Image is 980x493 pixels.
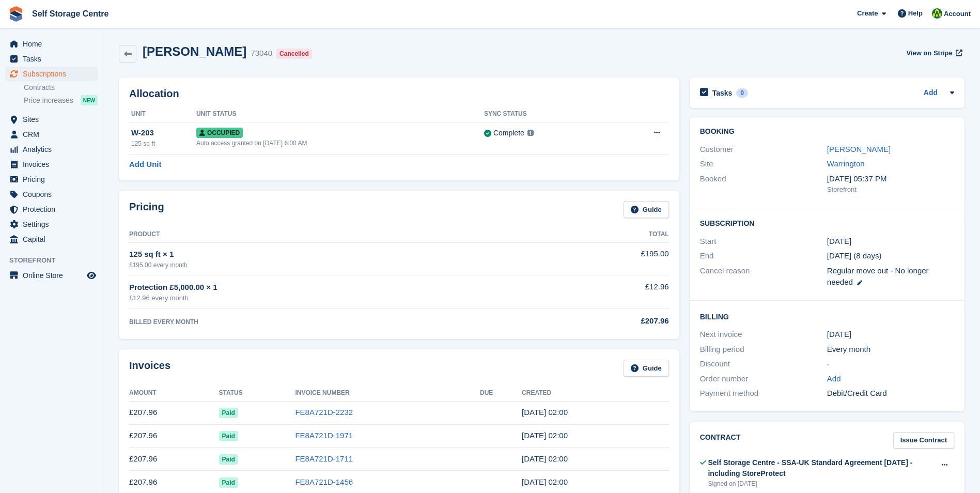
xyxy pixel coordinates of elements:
[906,48,952,58] span: View on Stripe
[700,158,827,170] div: Site
[24,83,98,93] a: Contracts
[539,242,669,275] td: £195.00
[28,5,113,22] a: Self Storage Centre
[700,144,827,156] div: Customer
[131,139,196,148] div: 125 sq ft
[700,329,827,341] div: Next invoice
[5,232,98,246] a: menu
[129,249,539,260] div: 125 sq ft × 1
[700,388,827,399] div: Payment method
[295,477,353,486] a: FE8A721D-1456
[827,358,954,370] div: -
[24,96,73,105] span: Price increases
[8,6,24,22] img: stora-icon-8386f47178a22dfd0bd8f6a31ec36ba5ce8667c1dd55bd0f319d3a0aa187defe.svg
[23,142,85,157] span: Analytics
[129,201,164,218] h2: Pricing
[700,128,954,136] h2: Booking
[129,260,539,270] div: £195.00 every month
[700,358,827,370] div: Discount
[129,106,196,122] th: Unit
[522,454,568,463] time: 2025-05-19 01:00:23 UTC
[700,250,827,262] div: End
[9,255,103,266] span: Storefront
[700,344,827,356] div: Billing period
[539,226,669,243] th: Total
[23,67,85,81] span: Subscriptions
[23,187,85,202] span: Coupons
[5,37,98,51] a: menu
[708,479,935,488] div: Signed on [DATE]
[129,401,219,424] td: £207.96
[196,128,243,138] span: Occupied
[251,48,272,59] div: 73040
[295,385,480,402] th: Invoice Number
[480,385,522,402] th: Due
[700,265,827,288] div: Cancel reason
[129,317,539,327] div: BILLED EVERY MONTH
[493,128,524,138] div: Complete
[129,385,219,402] th: Amount
[857,8,878,19] span: Create
[736,88,748,98] div: 0
[24,95,98,106] a: Price increases NEW
[23,127,85,142] span: CRM
[5,112,98,127] a: menu
[5,157,98,172] a: menu
[944,9,971,19] span: Account
[700,432,741,449] h2: Contract
[624,360,669,377] a: Guide
[484,106,613,122] th: Sync Status
[5,127,98,142] a: menu
[81,95,98,105] div: NEW
[5,52,98,66] a: menu
[23,112,85,127] span: Sites
[522,477,568,486] time: 2025-04-19 01:00:05 UTC
[143,44,246,58] h2: [PERSON_NAME]
[5,67,98,81] a: menu
[23,37,85,51] span: Home
[129,448,219,471] td: £207.96
[131,127,196,139] div: W-203
[5,202,98,217] a: menu
[129,424,219,448] td: £207.96
[827,236,851,248] time: 2025-02-19 01:00:00 UTC
[827,388,954,399] div: Debit/Credit Card
[827,145,891,153] a: [PERSON_NAME]
[219,477,238,488] span: Paid
[5,187,98,202] a: menu
[129,360,170,377] h2: Invoices
[908,8,923,19] span: Help
[23,52,85,66] span: Tasks
[219,408,238,418] span: Paid
[932,8,942,19] img: Diane Williams
[527,130,534,136] img: icon-info-grey-7440780725fd019a000dd9b08b2336e03edf1995a4989e88bcd33f0948082b44.svg
[295,454,353,463] a: FE8A721D-1711
[276,49,312,59] div: Cancelled
[924,87,938,99] a: Add
[23,157,85,172] span: Invoices
[129,88,669,100] h2: Allocation
[827,159,865,168] a: Warrington
[23,232,85,246] span: Capital
[827,266,929,287] span: Regular move out - No longer needed
[5,217,98,232] a: menu
[295,408,353,417] a: FE8A721D-2232
[827,251,882,260] span: [DATE] (8 days)
[700,218,954,228] h2: Subscription
[129,293,539,303] div: £12.96 every month
[219,431,238,441] span: Paid
[23,202,85,217] span: Protection
[23,217,85,232] span: Settings
[827,344,954,356] div: Every month
[827,173,954,185] div: [DATE] 05:37 PM
[23,172,85,187] span: Pricing
[522,385,669,402] th: Created
[827,184,954,195] div: Storefront
[522,408,568,417] time: 2025-07-19 01:00:55 UTC
[295,431,353,440] a: FE8A721D-1971
[129,282,539,294] div: Protection £5,000.00 × 1
[23,268,85,283] span: Online Store
[700,236,827,248] div: Start
[708,457,935,479] div: Self Storage Centre - SSA-UK Standard Agreement [DATE] - including StoreProtect
[196,106,484,122] th: Unit Status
